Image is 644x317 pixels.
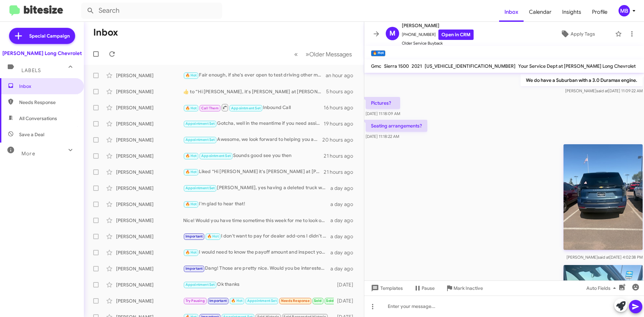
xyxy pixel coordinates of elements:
span: [US_VEHICLE_IDENTIFICATION_NUMBER] [425,63,516,69]
div: 19 hours ago [324,120,359,127]
span: Important [185,234,203,239]
span: 🔥 Hot [207,234,219,239]
span: » [306,50,309,58]
div: Liked “Hi [PERSON_NAME] it's [PERSON_NAME] at [PERSON_NAME] Long Chevrolet. Can I get you any mor... [183,168,324,176]
span: Apply Tags [571,28,595,40]
div: Awesome, we look forward to helping you as soon as you're ready to move forward! [183,136,322,144]
div: a day ago [330,265,359,272]
div: 5 hours ago [326,88,359,95]
div: a day ago [330,217,359,224]
span: said at [596,88,608,93]
div: [PERSON_NAME] [116,201,183,208]
div: Sounds good see you then [183,152,324,160]
span: 🔥 Hot [185,170,197,174]
span: Appointment Set [247,299,277,303]
span: All Conversations [19,115,57,122]
span: [PERSON_NAME] [DATE] 11:09:22 AM [565,88,643,93]
span: [PERSON_NAME] [DATE] 4:02:38 PM [567,255,643,260]
span: Appointment Set [185,138,215,142]
div: a day ago [330,201,359,208]
div: I would need to know the payoff amount and inspect your vehicle to see the condition. If it is so... [183,249,330,256]
span: Appointment Set [185,282,215,287]
input: Search [81,3,222,19]
nav: Page navigation example [290,47,356,61]
small: 🔥 Hot [371,50,385,56]
div: [PERSON_NAME] [116,120,183,127]
span: « [294,50,298,58]
span: Appointment Set [185,186,215,190]
div: a day ago [330,233,359,240]
div: Yes [183,297,334,305]
a: Special Campaign [9,28,75,44]
button: Templates [364,282,408,294]
div: a day ago [330,249,359,256]
div: Nice! Would you have time sometime this week for me to look over your wife's Buick and potentiall... [183,217,330,224]
a: Insights [557,2,587,22]
span: 🔥 Hot [185,250,197,255]
button: Auto Fields [581,282,624,294]
div: [PERSON_NAME] [116,217,183,224]
div: [PERSON_NAME] [116,185,183,192]
div: [PERSON_NAME] [116,137,183,143]
p: We do have a Suburban with a 3.0 Duramax engine. [521,74,643,86]
span: Special Campaign [29,33,70,39]
div: [PERSON_NAME] [116,169,183,175]
div: MB [619,5,630,16]
span: Call Them [201,106,219,110]
p: Pictures? [366,97,400,109]
a: Calendar [524,2,557,22]
span: 🔥 Hot [185,106,197,110]
div: [PERSON_NAME] [116,88,183,95]
div: [PERSON_NAME] [116,153,183,159]
span: 2021 [412,63,422,69]
span: Needs Response [19,99,76,106]
div: ​👍​ to “ Hi [PERSON_NAME], it's [PERSON_NAME] at [PERSON_NAME] Long Chevrolet. I'm reaching out b... [183,88,326,95]
span: Appointment Set [201,154,231,158]
span: Older Service Buyback [402,40,474,47]
span: Appointment Set [185,121,215,126]
span: 🔥 Hot [185,202,197,206]
div: I'm glad to hear that! [183,200,330,208]
div: [DATE] [334,281,359,288]
span: Needs Response [281,299,310,303]
div: 16 hours ago [324,104,359,111]
div: 21 hours ago [324,153,359,159]
span: Inbox [499,2,524,22]
div: Fair enough, if she's ever open to test driving other makes let me know. [183,71,326,79]
span: [DATE] 11:18:09 AM [366,111,400,116]
div: 21 hours ago [324,169,359,175]
span: [DATE] 11:18:22 AM [366,134,399,139]
span: Pause [422,282,435,294]
div: [DATE] [334,298,359,304]
span: Sold Verified [326,299,348,303]
span: 🔥 Hot [231,299,243,303]
div: Ok thanks [183,281,334,288]
span: Older Messages [309,51,352,58]
button: MB [613,5,637,16]
div: a day ago [330,185,359,192]
span: Templates [370,282,403,294]
span: More [21,151,35,157]
span: Auto Fields [586,282,619,294]
span: Important [209,299,227,303]
div: [PERSON_NAME] [116,104,183,111]
span: [PERSON_NAME] [402,21,474,30]
span: 🔥 Hot [185,154,197,158]
span: Sierra 1500 [384,63,409,69]
h1: Inbox [93,27,118,38]
span: Sold [314,299,322,303]
span: Gmc [371,63,381,69]
span: said at [598,255,609,260]
button: Mark Inactive [440,282,488,294]
span: Inbox [19,83,76,90]
div: [PERSON_NAME] [116,281,183,288]
div: 20 hours ago [322,137,359,143]
span: 🔥 Hot [185,73,197,77]
div: [PERSON_NAME] [116,298,183,304]
div: [PERSON_NAME], yes having a deleted truck would impact it's value because dealerships cannot sell... [183,184,330,192]
div: I don't want to pay for dealer add-ons I didn’t request. Please remove the Rocky Mountain package... [183,232,330,240]
div: Inbound Call [183,103,324,112]
div: an hour ago [326,72,359,79]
